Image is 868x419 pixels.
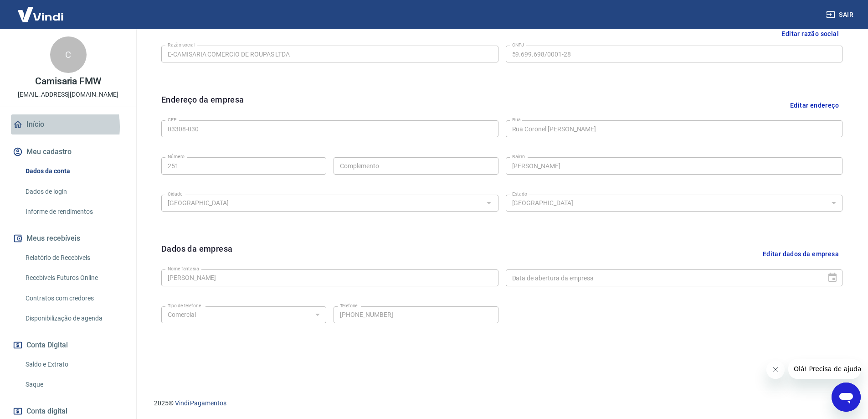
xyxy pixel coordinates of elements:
[35,77,101,86] p: Camisaria FMW
[168,302,201,309] label: Tipo de telefone
[22,269,125,287] a: Recebíveis Futuros Online
[11,228,125,248] button: Meus recebíveis
[778,26,842,42] button: Editar razão social
[168,191,182,197] label: Cidade
[154,398,846,408] p: 2025 ©
[22,309,125,328] a: Disponibilização de agenda
[512,116,521,123] label: Rua
[50,36,87,73] div: C
[168,116,176,123] label: CEP
[766,361,785,379] iframe: Fechar mensagem
[18,90,118,99] p: [EMAIL_ADDRESS][DOMAIN_NAME]
[22,248,125,267] a: Relatório de Recebíveis
[512,191,527,197] label: Estado
[161,243,232,266] h6: Dados da empresa
[11,142,125,162] button: Meu cadastro
[175,399,226,407] a: Vindi Pagamentos
[168,265,199,272] label: Nome fantasia
[161,93,244,117] h6: Endereço da empresa
[11,0,70,28] img: Vindi
[22,355,125,374] a: Saldo e Extrato
[164,197,481,209] input: Digite aqui algumas palavras para buscar a cidade
[512,153,525,160] label: Bairro
[340,302,358,309] label: Telefone
[788,359,861,379] iframe: Mensagem da empresa
[832,383,861,412] iframe: Botão para abrir a janela de mensagens
[26,405,67,418] span: Conta digital
[506,269,820,286] input: DD/MM/YYYY
[22,375,125,394] a: Saque
[22,162,125,181] a: Dados da conta
[512,41,524,48] label: CNPJ
[824,6,857,23] button: Sair
[22,202,125,221] a: Informe de rendimentos
[5,6,77,14] span: Olá! Precisa de ajuda?
[759,243,842,266] button: Editar dados da empresa
[22,182,125,201] a: Dados de login
[22,289,125,308] a: Contratos com credores
[11,335,125,355] button: Conta Digital
[168,41,195,48] label: Razão social
[786,93,842,117] button: Editar endereço
[11,114,125,134] a: Início
[168,153,185,160] label: Número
